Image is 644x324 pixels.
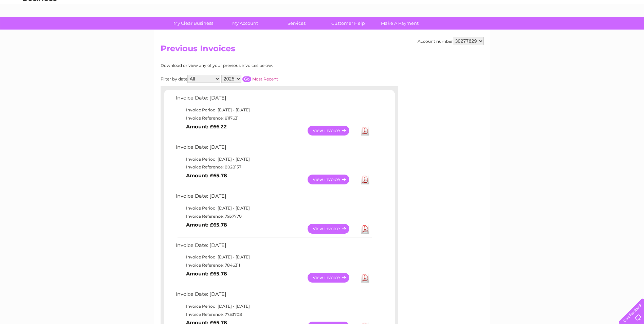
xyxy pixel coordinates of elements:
[186,173,227,179] b: Amount: £65.78
[418,37,484,45] div: Account number
[174,192,373,204] td: Invoice Date: [DATE]
[174,261,373,269] td: Invoice Reference: 7846311
[308,273,357,283] a: View
[186,271,227,277] b: Amount: £65.78
[217,17,273,30] a: My Account
[174,93,373,106] td: Invoice Date: [DATE]
[525,29,537,34] a: Water
[22,18,57,38] img: logo.png
[361,126,369,136] a: Download
[372,17,428,30] a: Make A Payment
[622,29,638,34] a: Log out
[361,273,369,283] a: Download
[361,224,369,234] a: Download
[541,29,556,34] a: Energy
[161,63,339,68] div: Download or view any of your previous invoices below.
[308,224,357,234] a: View
[174,204,373,212] td: Invoice Period: [DATE] - [DATE]
[186,124,227,130] b: Amount: £66.22
[174,155,373,163] td: Invoice Period: [DATE] - [DATE]
[174,106,373,114] td: Invoice Period: [DATE] - [DATE]
[252,76,278,82] a: Most Recent
[174,253,373,261] td: Invoice Period: [DATE] - [DATE]
[174,212,373,220] td: Invoice Reference: 7937770
[174,310,373,319] td: Invoice Reference: 7753708
[161,44,484,57] h2: Previous Invoices
[599,29,615,34] a: Contact
[320,17,376,30] a: Customer Help
[174,290,373,302] td: Invoice Date: [DATE]
[162,4,483,33] div: Clear Business is a trading name of Verastar Limited (registered in [GEOGRAPHIC_DATA] No. 3667643...
[174,163,373,171] td: Invoice Reference: 8028137
[269,17,325,30] a: Services
[165,17,221,30] a: My Clear Business
[361,175,369,184] a: Download
[161,75,339,83] div: Filter by date
[308,126,357,136] a: View
[585,29,595,34] a: Blog
[174,114,373,122] td: Invoice Reference: 8117631
[560,29,581,34] a: Telecoms
[308,175,357,184] a: View
[174,241,373,253] td: Invoice Date: [DATE]
[174,143,373,155] td: Invoice Date: [DATE]
[174,302,373,310] td: Invoice Period: [DATE] - [DATE]
[186,222,227,228] b: Amount: £65.78
[516,3,563,12] a: 0333 014 3131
